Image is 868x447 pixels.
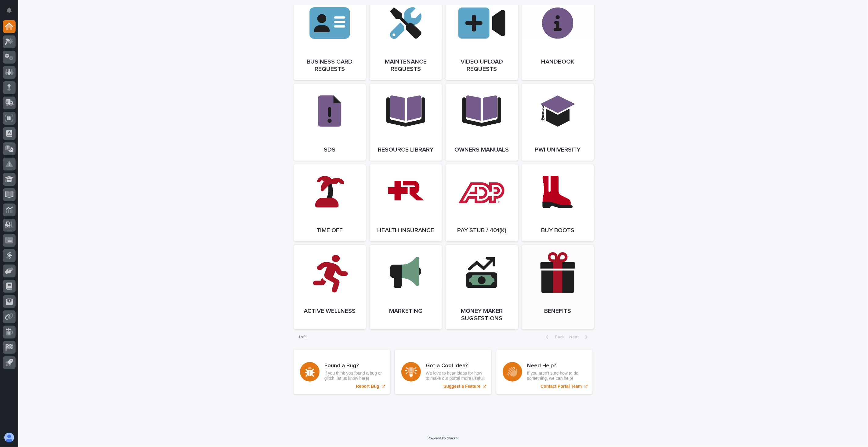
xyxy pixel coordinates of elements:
[522,84,594,161] a: PWI University
[370,84,442,161] a: Resource Library
[294,84,366,161] a: SDS
[395,350,491,394] a: Suggest a Feature
[370,164,442,241] a: Health Insurance
[446,84,518,161] a: Owners Manuals
[3,4,16,16] button: Notifications
[356,384,379,389] p: Report Bug
[426,371,485,381] p: We love to hear ideas for how to make our portal more useful!
[567,334,593,340] button: Next
[324,371,384,381] p: If you think you found a bug or glitch, let us know here!
[541,384,582,389] p: Contact Portal Team
[527,363,586,369] h3: Need Help?
[294,164,366,241] a: Time Off
[496,350,593,394] a: Contact Portal Team
[3,431,16,444] button: users-avatar
[527,371,586,381] p: If you aren't sure how to do something, we can help!
[294,245,366,329] a: Active Wellness
[324,363,384,369] h3: Found a Bug?
[551,335,564,339] span: Back
[443,384,480,389] p: Suggest a Feature
[522,245,594,329] a: Benefits
[569,335,583,339] span: Next
[428,436,458,440] a: Powered By Stacker
[294,350,390,394] a: Report Bug
[426,363,485,369] h3: Got a Cool Idea?
[370,245,442,329] a: Marketing
[446,164,518,241] a: Pay Stub / 401(k)
[294,330,312,345] p: 1 of 1
[522,164,594,241] a: Buy Boots
[541,334,567,340] button: Back
[446,245,518,329] a: Money Maker Suggestions
[8,7,16,17] div: Notifications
